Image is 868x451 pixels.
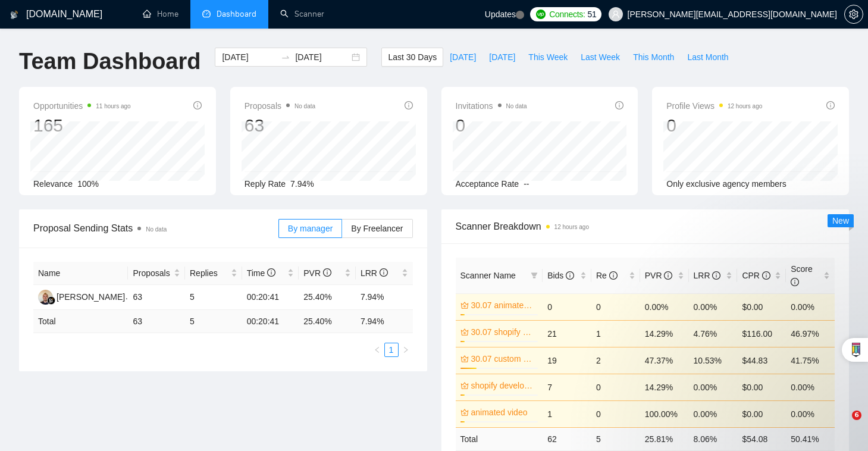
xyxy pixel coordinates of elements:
[612,10,620,18] span: user
[399,343,413,357] button: right
[57,290,125,303] div: [PERSON_NAME]
[280,9,324,19] a: searchScanner
[303,268,331,278] span: PVR
[826,101,835,109] span: info-circle
[374,346,381,353] span: left
[737,320,786,347] td: $116.00
[471,379,536,392] a: shopify development
[385,343,398,356] a: 1
[405,101,413,109] span: info-circle
[543,374,591,400] td: 7
[38,292,125,301] a: AS[PERSON_NAME]
[737,293,786,320] td: $0.00
[845,10,863,19] span: setting
[728,103,762,109] time: 12 hours ago
[456,219,835,234] span: Scanner Breakdown
[844,10,863,19] a: setting
[146,226,167,233] span: No data
[299,285,356,310] td: 25.40%
[384,343,399,357] li: 1
[689,427,738,450] td: 8.06 %
[615,101,623,109] span: info-circle
[460,301,469,309] span: crown
[33,262,128,285] th: Name
[666,99,762,113] span: Profile Views
[742,271,770,280] span: CPR
[786,320,835,347] td: 46.97%
[294,103,315,109] span: No data
[645,271,673,280] span: PVR
[47,296,55,305] img: gigradar-bm.png
[543,293,591,320] td: 0
[566,271,574,280] span: info-circle
[267,268,275,277] span: info-circle
[443,48,482,67] button: [DATE]
[737,427,786,450] td: $ 54.08
[217,9,256,19] span: Dashboard
[528,267,540,284] span: filter
[791,264,813,287] span: Score
[666,179,786,189] span: Only exclusive agency members
[712,271,720,280] span: info-circle
[128,285,185,310] td: 63
[528,51,568,64] span: This Week
[143,9,178,19] a: homeHome
[471,352,536,365] a: 30.07 custom website development
[33,310,128,333] td: Total
[281,52,290,62] span: swap-right
[38,290,53,305] img: AS
[202,10,211,18] span: dashboard
[33,114,131,137] div: 165
[543,400,591,427] td: 1
[689,320,738,347] td: 4.76%
[687,51,728,64] span: Last Month
[356,285,413,310] td: 7.94%
[666,114,762,137] div: 0
[543,347,591,374] td: 19
[356,310,413,333] td: 7.94 %
[460,271,516,280] span: Scanner Name
[381,48,443,67] button: Last 30 Days
[185,310,242,333] td: 5
[193,101,202,109] span: info-circle
[543,427,591,450] td: 62
[543,320,591,347] td: 21
[185,262,242,285] th: Replies
[19,48,200,76] h1: Team Dashboard
[591,400,640,427] td: 0
[694,271,721,280] span: LRR
[247,268,275,278] span: Time
[591,427,640,450] td: 5
[522,48,574,67] button: This Week
[549,8,585,21] span: Connects:
[370,343,384,357] li: Previous Page
[456,114,527,137] div: 0
[596,271,618,280] span: Re
[482,48,522,67] button: [DATE]
[10,5,18,24] img: logo
[290,179,314,189] span: 7.94%
[591,293,640,320] td: 0
[33,179,73,189] span: Relevance
[190,267,228,280] span: Replies
[77,179,99,189] span: 100%
[547,271,574,280] span: Bids
[640,320,689,347] td: 14.29%
[245,179,286,189] span: Reply Rate
[626,48,681,67] button: This Month
[681,48,735,67] button: Last Month
[574,48,626,67] button: Last Week
[456,427,543,450] td: Total
[133,267,171,280] span: Proposals
[351,224,403,233] span: By Freelancer
[128,262,185,285] th: Proposals
[361,268,388,278] span: LRR
[640,427,689,450] td: 25.81 %
[456,99,527,113] span: Invitations
[591,374,640,400] td: 0
[485,10,516,19] span: Updates
[460,408,469,416] span: crown
[299,310,356,333] td: 25.40 %
[185,285,242,310] td: 5
[471,299,536,312] a: 30.07 animated video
